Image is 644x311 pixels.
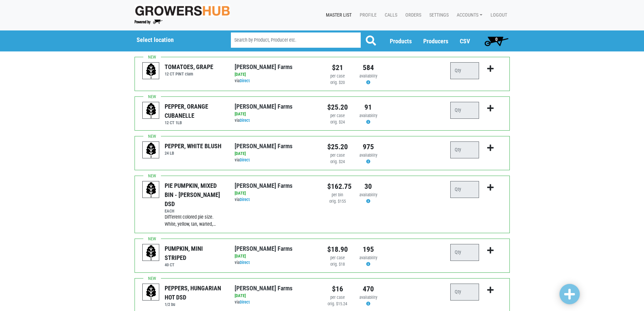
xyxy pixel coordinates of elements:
[358,181,379,192] div: 30
[450,181,479,198] input: Qty
[240,118,250,123] a: Direct
[235,253,317,260] div: [DATE]
[327,198,348,205] div: orig. $155
[327,73,348,80] div: per case
[327,294,348,301] div: per case
[327,119,348,126] div: orig. $24
[231,32,361,48] input: Search by Product, Producer etc.
[165,181,224,208] div: PIE PUMPKIN, MIXED BIN - [PERSON_NAME] DSD
[135,4,231,17] img: original-fc7597fdc6adbb9d0e2ae620e786d1a2.jpg
[450,141,479,158] input: Qty
[327,141,348,152] div: $25.20
[143,142,160,159] img: placeholder-variety-43d6402dacf2d531de610a020419775a.svg
[495,37,498,42] span: 0
[358,244,379,255] div: 195
[235,285,292,292] a: [PERSON_NAME] Farms
[143,63,160,80] img: placeholder-variety-43d6402dacf2d531de610a020419775a.svg
[327,102,348,113] div: $25.20
[165,302,224,307] h6: 1/2 bu
[137,36,214,44] h5: Select location
[450,102,479,119] input: Qty
[165,208,224,214] h6: EACH
[143,102,160,119] img: placeholder-variety-43d6402dacf2d531de610a020419775a.svg
[359,255,377,260] span: availability
[327,261,348,268] div: orig. $18
[450,284,479,301] input: Qty
[143,284,160,301] img: placeholder-variety-43d6402dacf2d531de610a020419775a.svg
[235,78,317,84] div: via
[327,255,348,261] div: per case
[359,153,377,158] span: availability
[450,244,479,261] input: Qty
[327,152,348,159] div: per case
[327,181,348,192] div: $162.75
[327,113,348,119] div: per case
[358,62,379,73] div: 584
[240,260,250,265] a: Direct
[485,9,510,22] a: Logout
[481,34,511,48] a: 0
[327,192,348,198] div: per bin
[327,284,348,294] div: $16
[235,190,317,197] div: [DATE]
[165,151,221,156] h6: 24 LB
[451,9,485,22] a: Accounts
[143,181,160,198] img: placeholder-variety-43d6402dacf2d531de610a020419775a.svg
[358,102,379,113] div: 91
[165,62,213,71] div: TOMATOES, GRAPE
[240,197,250,202] a: Direct
[235,71,317,78] div: [DATE]
[390,38,412,45] a: Products
[327,244,348,255] div: $18.90
[165,71,213,76] h6: 12 CT PINT clam
[235,63,292,70] a: [PERSON_NAME] Farms
[450,62,479,79] input: Qty
[423,38,448,45] a: Producers
[135,20,163,24] img: Powered by Big Wheelbarrow
[358,284,379,294] div: 470
[235,157,317,163] div: via
[400,9,424,22] a: Orders
[235,117,317,124] div: via
[424,9,451,22] a: Settings
[354,9,379,22] a: Profile
[327,301,348,307] div: orig. $15.24
[235,103,292,110] a: [PERSON_NAME] Farms
[379,9,400,22] a: Calls
[235,197,317,203] div: via
[327,80,348,86] div: orig. $20
[359,73,377,79] span: availability
[235,151,317,157] div: [DATE]
[327,159,348,165] div: orig. $24
[213,221,216,227] span: …
[235,182,292,189] a: [PERSON_NAME] Farms
[359,295,377,300] span: availability
[327,62,348,73] div: $21
[235,111,317,117] div: [DATE]
[235,245,292,252] a: [PERSON_NAME] Farms
[165,244,224,262] div: PUMPKIN, MINI STRIPED
[235,260,317,266] div: via
[165,141,221,151] div: PEPPER, WHITE BLUSH
[359,192,377,197] span: availability
[235,142,292,150] a: [PERSON_NAME] Farms
[460,38,470,45] a: CSV
[320,9,354,22] a: Master List
[165,120,224,125] h6: 12 CT 1LB
[240,299,250,305] a: Direct
[358,141,379,152] div: 975
[165,262,224,267] h6: 40 CT
[143,244,160,261] img: placeholder-variety-43d6402dacf2d531de610a020419775a.svg
[165,284,224,302] div: PEPPERS, HUNGARIAN HOT DSD
[165,214,224,228] div: Different colored pie size. White, yellow, tan, warted,
[165,102,224,120] div: PEPPER, ORANGE CUBANELLE
[240,78,250,83] a: Direct
[359,113,377,118] span: availability
[240,157,250,162] a: Direct
[235,299,317,306] div: via
[235,293,317,299] div: [DATE]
